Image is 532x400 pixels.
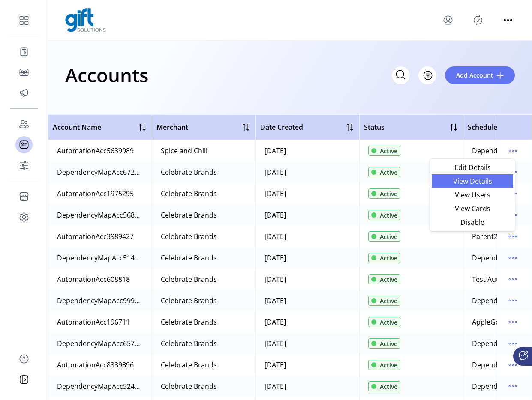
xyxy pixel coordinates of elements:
div: Celebrate Brands [161,167,217,177]
span: Schedule [468,122,497,132]
div: Celebrate Brands [161,296,217,306]
div: Celebrate Brands [161,210,217,220]
span: View Cards [437,205,508,212]
div: AutomationAcc608818 [57,274,130,284]
span: Active [380,318,397,327]
span: Disable [437,219,508,226]
h1: Accounts [65,60,148,90]
li: View Users [432,188,513,202]
span: Edit Details [437,164,508,171]
span: Status [364,122,385,132]
div: DependencyMapAcc5240017 [57,381,143,391]
div: AutomationAcc3989427 [57,231,134,242]
span: Active [380,382,397,391]
span: Add Account [456,71,493,80]
button: menu [506,144,520,158]
td: [DATE] [255,204,359,226]
span: Active [380,275,397,284]
span: Active [380,339,397,348]
div: AutomationAcc1975295 [57,188,134,199]
span: Active [380,146,397,155]
span: Active [380,254,397,263]
span: Active [380,211,397,220]
img: logo [65,8,106,32]
button: menu [506,251,520,265]
span: Account Name [53,122,101,132]
button: menu [506,358,520,372]
div: AutomationAcc5639989 [57,146,134,156]
div: Celebrate Brands [161,253,217,263]
button: Add Account [445,66,515,84]
div: DependencyMapAcc6577821 [57,338,143,349]
button: menu [506,272,520,286]
td: [DATE] [255,140,359,161]
td: [DATE] [255,376,359,397]
div: AutomationAcc196711 [57,317,130,327]
span: Active [380,361,397,370]
button: menu [506,379,520,393]
div: Celebrate Brands [161,274,217,284]
div: Celebrate Brands [161,360,217,370]
div: DependencyMapAcc9999609 [57,296,143,306]
li: Disable [432,215,513,229]
td: [DATE] [255,183,359,204]
span: Active [380,232,397,241]
span: Active [380,296,397,305]
div: Celebrate Brands [161,231,217,242]
div: Celebrate Brands [161,317,217,327]
button: menu [501,13,515,27]
li: View Cards [432,202,513,215]
div: Celebrate Brands [161,188,217,199]
span: Active [380,189,397,198]
td: [DATE] [255,161,359,183]
div: Celebrate Brands [161,338,217,349]
li: Edit Details [432,161,513,174]
td: [DATE] [255,269,359,290]
span: Active [380,168,397,177]
div: Spice and Chili [161,146,207,156]
div: DependencyMapAcc5149169 [57,253,143,263]
div: DependencyMapAcc6722229 [57,167,143,177]
button: menu [506,315,520,329]
li: View Details [432,174,513,188]
button: Filter Button [418,66,436,84]
div: DependencyMapAcc5688852 [57,210,143,220]
button: menu [506,337,520,350]
td: [DATE] [255,333,359,354]
td: [DATE] [255,311,359,333]
button: Publisher Panel [471,13,485,27]
button: menu [441,13,455,27]
span: Merchant [156,122,188,132]
td: [DATE] [255,290,359,311]
div: Celebrate Brands [161,381,217,391]
td: [DATE] [255,354,359,376]
span: View Users [437,191,508,198]
button: menu [506,230,520,243]
div: AutomationAcc8339896 [57,360,134,370]
span: Date Created [260,122,303,132]
span: View Details [437,178,508,185]
button: menu [506,294,520,307]
td: [DATE] [255,247,359,269]
td: [DATE] [255,226,359,247]
div: Parent2047140 [472,231,521,242]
